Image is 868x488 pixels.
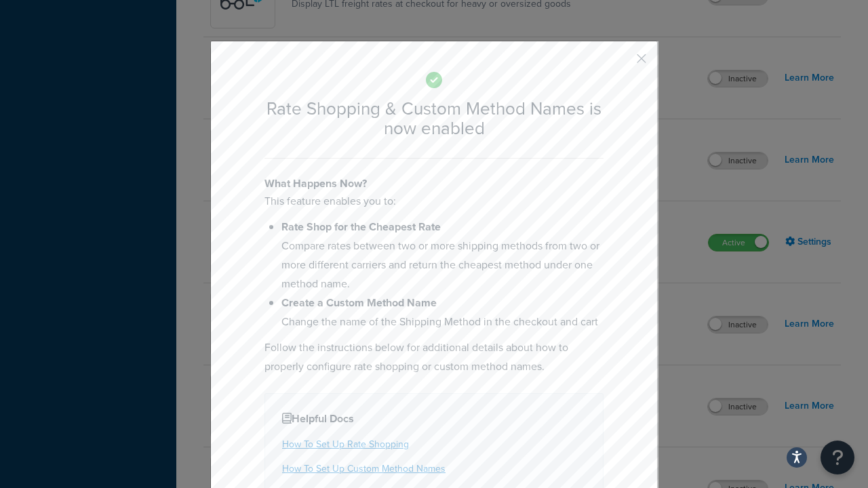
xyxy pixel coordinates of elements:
[264,192,604,211] p: This feature enables you to:
[281,295,437,310] b: Create a Custom Method Name
[282,411,586,427] h4: Helpful Docs
[281,219,441,235] b: Rate Shop for the Cheapest Rate
[264,99,604,138] h2: Rate Shopping & Custom Method Names is now enabled
[264,338,604,376] p: Follow the instructions below for additional details about how to properly configure rate shoppin...
[281,293,604,331] li: Change the name of the Shipping Method in the checkout and cart
[281,218,604,293] li: Compare rates between two or more shipping methods from two or more different carriers and return...
[264,176,604,192] h4: What Happens Now?
[282,437,409,451] a: How To Set Up Rate Shopping
[282,462,446,476] a: How To Set Up Custom Method Names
